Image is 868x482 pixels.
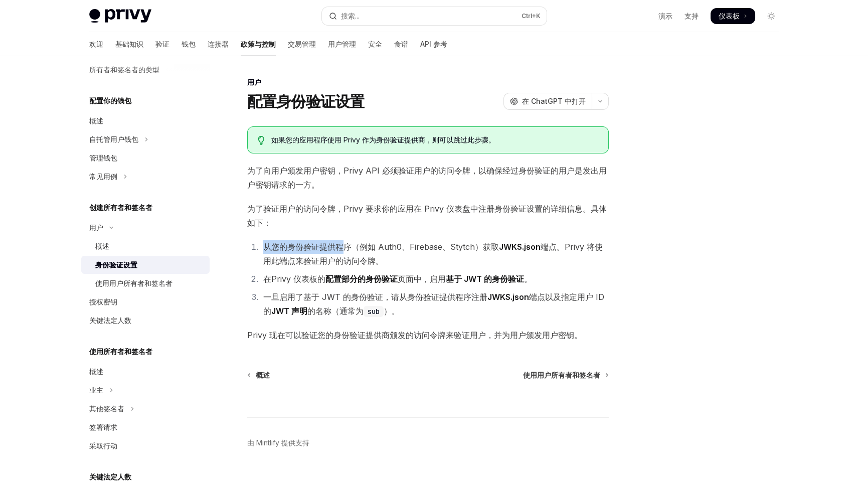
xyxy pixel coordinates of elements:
a: 概述 [81,112,210,130]
font: 的名称（通常为 [307,306,364,316]
font: JWKS.json [487,292,529,302]
font: 业主 [89,386,103,394]
font: 政策与控制 [241,40,276,48]
font: 创建所有者和签名者 [89,203,152,212]
font: 仪表板 [719,12,740,20]
font: 在 ChatGPT 中打开 [522,97,586,105]
a: 授权密钥 [81,293,210,311]
button: 切换暗模式 [763,8,779,24]
font: 为了向用户颁发用户密钥，Privy API 必须验证用户的访问令牌，以确保经过身份验证的用户是发出用户密钥请求的一方。 [247,166,607,190]
a: 基础知识 [115,32,143,56]
font: 概述 [95,242,109,250]
font: 管理钱包 [89,153,117,162]
a: 采取行动 [81,437,210,455]
img: 灯光标志 [89,9,151,23]
a: 签署请求 [81,418,210,436]
font: 演示 [658,12,672,20]
a: 支持 [684,11,699,21]
svg: 提示 [258,136,265,145]
a: 使用用户所有者和签名者 [81,274,210,292]
font: 由 Mintlify 提供支持 [247,438,309,447]
font: 自托管用户钱包 [89,135,138,143]
font: 概述 [89,116,103,125]
font: 连接器 [208,40,229,48]
font: 授权密钥 [89,297,117,306]
font: 基础知识 [115,40,143,48]
font: 在 [263,274,271,284]
font: 一旦启用了基于 JWT 的身份验证，请从身份验证提供程序注册 [263,292,487,302]
a: 关键法定人数 [81,311,210,330]
font: 支持 [684,12,699,20]
button: 切换自托管用户钱包部分 [81,130,210,148]
font: 配置部分的 [325,274,366,284]
font: JWT 声明 [271,306,307,316]
font: 用户 [89,223,103,232]
font: 。 [524,274,532,284]
font: +K [532,12,541,20]
font: 其他签名者 [89,404,124,413]
font: 概述 [89,367,103,376]
a: 概述 [81,237,210,255]
a: 身份验证设置 [81,256,210,274]
a: 概述 [248,370,270,380]
font: 从您的身份验证提供程序（例如 Auth0、Firebase、Stytch）获取 [263,242,499,252]
a: 仪表板 [711,8,755,24]
font: 欢迎 [89,40,103,48]
font: 签署请求 [89,423,117,431]
a: 连接器 [208,32,229,56]
button: 切换用户部分 [81,219,210,237]
a: 用户管理 [328,32,356,56]
font: 搜索... [341,12,360,20]
font: 使用所有者和签名者 [89,347,152,356]
font: 钱包 [182,40,196,48]
a: 政策与控制 [241,32,276,56]
font: 关键法定人数 [89,472,131,481]
font: 基于 JWT 的身份验证 [446,274,524,284]
font: 安全 [368,40,382,48]
a: 管理钱包 [81,149,210,167]
button: 在 ChatGPT 中打开 [503,93,592,110]
a: 演示 [658,11,672,21]
a: 食谱 [394,32,408,56]
font: Ctrl [522,12,532,20]
a: 安全 [368,32,382,56]
a: 使用用户所有者和签名者 [523,370,608,380]
font: ）。 [384,306,400,316]
font: 为了验证用户的访问令牌，Privy 要求你的应用在 Privy 仪表盘中注册身份验证设置的详细信息。具体如下： [247,204,607,228]
font: 关键法定人数 [89,316,131,325]
font: 身份验证设置 [95,260,137,269]
font: 配置你的钱包 [89,96,131,105]
font: 使用用户所有者和签名者 [523,371,600,379]
code: sub [364,306,384,317]
font: 常见用例 [89,172,117,181]
a: 验证 [155,32,169,56]
font: 采取行动 [89,441,117,450]
font: 用户 [247,78,261,86]
a: 概述 [81,363,210,381]
button: 切换“附加签名者”部分 [81,400,210,418]
a: 交易管理 [288,32,316,56]
a: 欢迎 [89,32,103,56]
font: 食谱 [394,40,408,48]
font: 概述 [256,371,270,379]
font: 验证 [155,40,169,48]
font: 配置身份验证设置 [247,92,365,110]
font: 身份验证 [366,274,398,284]
button: 切换常见用例部分 [81,168,210,186]
font: Privy 仪表板的 [271,274,325,284]
font: API 参考 [420,40,447,48]
font: 使用用户所有者和签名者 [95,279,172,287]
a: API 参考 [420,32,447,56]
button: 打开搜索 [322,7,547,25]
font: 如果您的应用程序使用 Privy 作为身份验证提供商，则可以跳过此步骤。 [271,135,495,144]
a: 由 Mintlify 提供支持 [247,438,309,448]
button: 切换所有者部分 [81,381,210,399]
font: Privy 现在可以验证您的身份验证提供商颁发的访问令牌来验证用户，并为用户颁发用户密钥。 [247,330,582,340]
font: JWKS.json [499,242,541,252]
font: 页面中，启用 [398,274,446,284]
a: 钱包 [182,32,196,56]
font: 交易管理 [288,40,316,48]
font: 用户管理 [328,40,356,48]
